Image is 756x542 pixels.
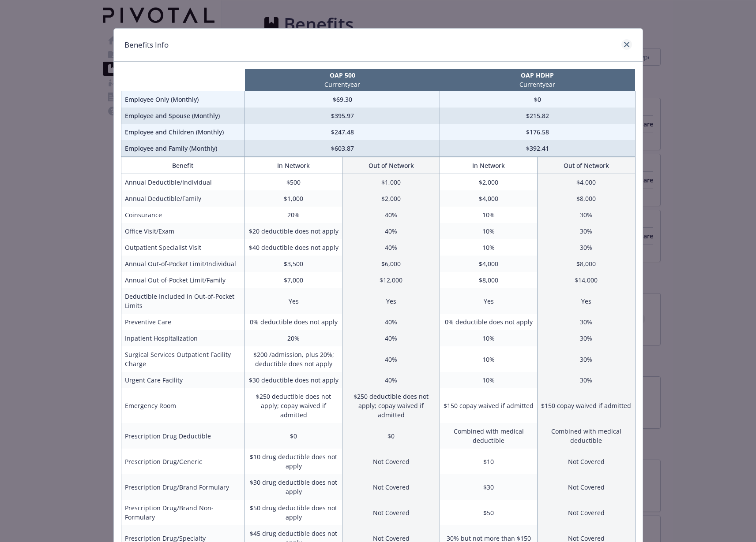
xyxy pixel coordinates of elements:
[245,108,440,124] td: $395.97
[440,288,538,314] td: Yes
[442,71,633,80] p: OAP HDHP
[342,500,440,525] td: Not Covered
[121,330,245,346] td: Inpatient Hospitalization
[342,449,440,474] td: Not Covered
[440,256,538,272] td: $4,000
[121,423,245,449] td: Prescription Drug Deductible
[440,388,538,423] td: $150 copay waived if admitted
[538,190,635,207] td: $8,000
[342,223,440,239] td: 40%
[245,223,342,239] td: $20 deductible does not apply
[245,346,342,372] td: $200 /admission, plus 20%; deductible does not apply
[121,388,245,423] td: Emergency Room
[121,288,245,314] td: Deductible Included in Out-of-Pocket Limits
[245,190,342,207] td: $1,000
[121,474,245,500] td: Prescription Drug/Brand Formulary
[538,174,635,191] td: $4,000
[245,157,342,174] th: In Network
[121,140,245,157] td: Employee and Family (Monthly)
[245,124,440,140] td: $247.48
[538,423,635,449] td: Combined with medical deductible
[440,174,538,191] td: $2,000
[245,207,342,223] td: 20%
[538,157,635,174] th: Out of Network
[121,372,245,388] td: Urgent Care Facility
[440,140,635,157] td: $392.41
[342,288,440,314] td: Yes
[245,330,342,346] td: 20%
[245,288,342,314] td: Yes
[440,124,635,140] td: $176.58
[440,346,538,372] td: 10%
[440,157,538,174] th: In Network
[121,449,245,474] td: Prescription Drug/Generic
[538,346,635,372] td: 30%
[440,330,538,346] td: 10%
[440,190,538,207] td: $4,000
[440,474,538,500] td: $30
[121,500,245,525] td: Prescription Drug/Brand Non-Formulary
[440,272,538,288] td: $8,000
[245,372,342,388] td: $30 deductible does not apply
[440,423,538,449] td: Combined with medical deductible
[342,239,440,256] td: 40%
[440,108,635,124] td: $215.82
[247,71,438,80] p: OAP 500
[342,190,440,207] td: $2,000
[121,69,245,91] th: intentionally left blank
[538,272,635,288] td: $14,000
[121,239,245,256] td: Outpatient Specialist Visit
[245,388,342,423] td: $250 deductible does not apply; copay waived if admitted
[538,500,635,525] td: Not Covered
[442,80,633,89] p: Current year
[342,423,440,449] td: $0
[440,314,538,330] td: 0% deductible does not apply
[538,256,635,272] td: $8,000
[247,80,438,89] p: Current year
[245,239,342,256] td: $40 deductible does not apply
[245,256,342,272] td: $3,500
[440,239,538,256] td: 10%
[124,39,169,51] h1: Benefits Info
[245,423,342,449] td: $0
[538,330,635,346] td: 30%
[538,449,635,474] td: Not Covered
[121,314,245,330] td: Preventive Care
[121,190,245,207] td: Annual Deductible/Family
[245,314,342,330] td: 0% deductible does not apply
[538,474,635,500] td: Not Covered
[342,314,440,330] td: 40%
[440,500,538,525] td: $50
[245,174,342,191] td: $500
[121,108,245,124] td: Employee and Spouse (Monthly)
[538,314,635,330] td: 30%
[121,346,245,372] td: Surgical Services Outpatient Facility Charge
[342,174,440,191] td: $1,000
[245,500,342,525] td: $50 drug deductible does not apply
[342,388,440,423] td: $250 deductible does not apply; copay waived if admitted
[342,346,440,372] td: 40%
[538,207,635,223] td: 30%
[121,256,245,272] td: Annual Out-of-Pocket Limit/Individual
[245,474,342,500] td: $30 drug deductible does not apply
[342,330,440,346] td: 40%
[538,223,635,239] td: 30%
[121,272,245,288] td: Annual Out-of-Pocket Limit/Family
[538,388,635,423] td: $150 copay waived if admitted
[342,272,440,288] td: $12,000
[342,372,440,388] td: 40%
[121,174,245,191] td: Annual Deductible/Individual
[538,288,635,314] td: Yes
[245,272,342,288] td: $7,000
[440,449,538,474] td: $10
[440,91,635,108] td: $0
[538,239,635,256] td: 30%
[121,223,245,239] td: Office Visit/Exam
[342,474,440,500] td: Not Covered
[245,140,440,157] td: $603.87
[342,256,440,272] td: $6,000
[621,39,632,50] a: close
[121,157,245,174] th: Benefit
[538,372,635,388] td: 30%
[245,449,342,474] td: $10 drug deductible does not apply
